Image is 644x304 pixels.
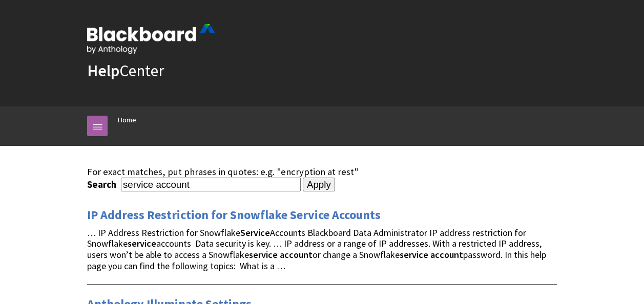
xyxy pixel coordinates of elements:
div: For exact matches, put phrases in quotes: e.g. "encryption at rest" [87,166,557,178]
a: IP Address Restriction for Snowflake Service Accounts [87,207,381,223]
label: Search [87,179,119,190]
strong: service [400,249,428,260]
strong: Help [87,60,119,81]
input: Apply [303,178,335,192]
span: … IP Address Restriction for Snowflake Accounts Blackboard Data Administrator IP address restrict... [87,227,546,272]
strong: Service [240,227,270,238]
strong: account [430,249,463,260]
strong: account [280,249,313,260]
strong: service [128,237,156,249]
img: Blackboard by Anthology [87,24,215,54]
a: HelpCenter [87,60,164,81]
a: Home [118,114,136,126]
strong: service [249,249,278,260]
